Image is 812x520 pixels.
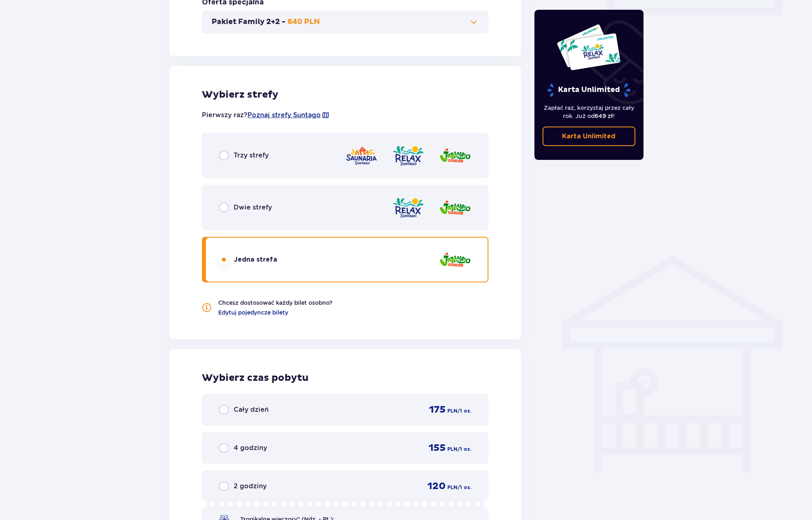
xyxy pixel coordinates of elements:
p: Zapłać raz, korzystaj przez cały rok. Już od ! [543,104,635,120]
p: 2 godziny [234,482,267,491]
p: Cały dzień [234,405,269,414]
p: Wybierz czas pobytu [202,372,489,384]
p: PLN [447,446,457,453]
p: 4 godziny [234,444,267,452]
p: Karta Unlimited [547,83,631,97]
p: PLN [447,407,457,415]
a: Karta Unlimited [543,127,635,146]
a: Edytuj pojedyncze bilety [218,308,288,317]
a: Poznaj strefy Suntago [247,111,321,120]
p: Chcesz dostosować każdy bilet osobno? [218,299,333,307]
p: 175 [429,404,446,416]
p: Wybierz strefy [202,89,489,101]
img: zone logo [392,196,425,219]
p: Trzy strefy [234,151,269,160]
p: 640 PLN [287,17,320,27]
p: 155 [429,442,446,454]
img: zone logo [392,144,425,167]
p: / 1 os. [457,446,471,453]
p: / 1 os. [457,484,471,491]
img: zone logo [439,196,471,219]
p: / 1 os. [457,407,471,415]
p: 120 [427,480,446,492]
p: Jedna strefa [234,255,277,264]
button: Pakiet Family 2+2 -640 PLN [212,17,479,27]
img: zone logo [345,144,378,167]
p: Pierwszy raz? [202,111,330,120]
p: Pakiet Family 2+2 - [212,17,286,27]
p: Karta Unlimited [562,132,615,141]
p: PLN [447,484,457,491]
img: zone logo [439,248,471,271]
p: Dwie strefy [234,203,272,212]
img: zone logo [439,144,471,167]
span: 649 zł [595,113,613,119]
